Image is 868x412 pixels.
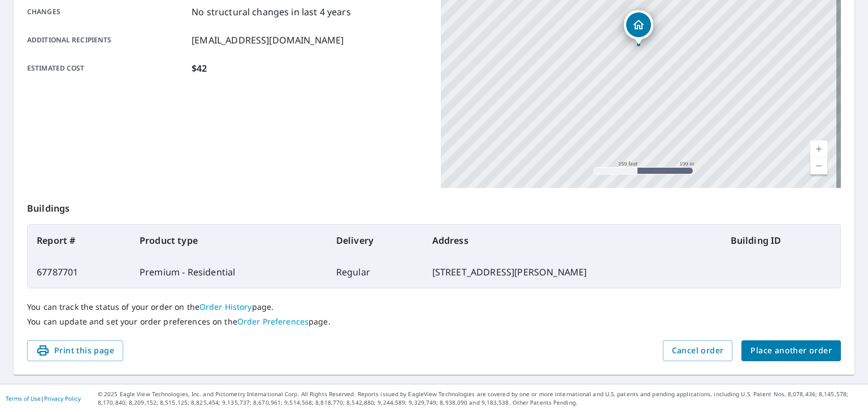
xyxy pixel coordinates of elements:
[28,256,131,288] td: 67787701
[810,157,827,174] a: Current Level 17, Zoom Out
[36,344,114,358] span: Print this page
[722,225,840,256] th: Building ID
[237,316,309,327] a: Order Preferences
[131,256,327,288] td: Premium - Residential
[663,340,733,361] button: Cancel order
[624,10,653,45] div: Dropped pin, building 1, Residential property, 2797 N Tyem Ln Huachuca City, AZ 85616
[27,62,187,75] p: Estimated cost
[423,256,722,288] td: [STREET_ADDRESS][PERSON_NAME]
[810,141,827,157] a: Current Level 17, Zoom In
[192,5,351,19] p: No structural changes in last 4 years
[27,340,123,361] button: Print this page
[199,301,252,312] a: Order History
[27,302,841,312] p: You can track the status of your order on the page.
[750,344,832,358] span: Place another order
[327,256,423,288] td: Regular
[192,33,344,47] p: [EMAIL_ADDRESS][DOMAIN_NAME]
[327,225,423,256] th: Delivery
[44,395,81,402] a: Privacy Policy
[28,225,131,256] th: Report #
[131,225,327,256] th: Product type
[6,395,41,402] a: Terms of Use
[423,225,722,256] th: Address
[27,188,841,224] p: Buildings
[27,317,841,327] p: You can update and set your order preferences on the page.
[672,344,724,358] span: Cancel order
[192,62,207,75] p: $42
[27,33,187,47] p: Additional recipients
[98,390,862,407] p: © 2025 Eagle View Technologies, Inc. and Pictometry International Corp. All Rights Reserved. Repo...
[27,5,187,19] p: Changes
[6,395,81,402] p: |
[741,340,841,361] button: Place another order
